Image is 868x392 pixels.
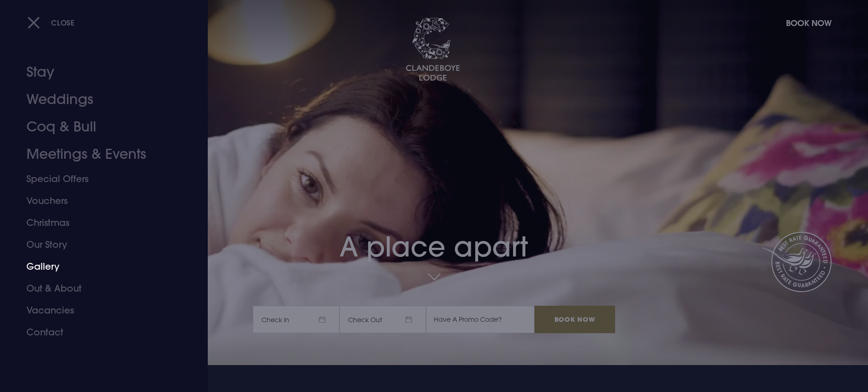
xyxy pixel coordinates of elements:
[26,86,170,113] a: Weddings
[26,256,170,277] a: Gallery
[26,299,170,321] a: Vacancies
[51,18,75,27] span: Close
[26,277,170,299] a: Out & About
[26,321,170,343] a: Contact
[26,234,170,256] a: Our Story
[26,58,170,86] a: Stay
[26,190,170,212] a: Vouchers
[26,141,170,168] a: Meetings & Events
[27,13,75,32] button: Close
[26,113,170,141] a: Coq & Bull
[26,168,170,190] a: Special Offers
[26,212,170,234] a: Christmas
